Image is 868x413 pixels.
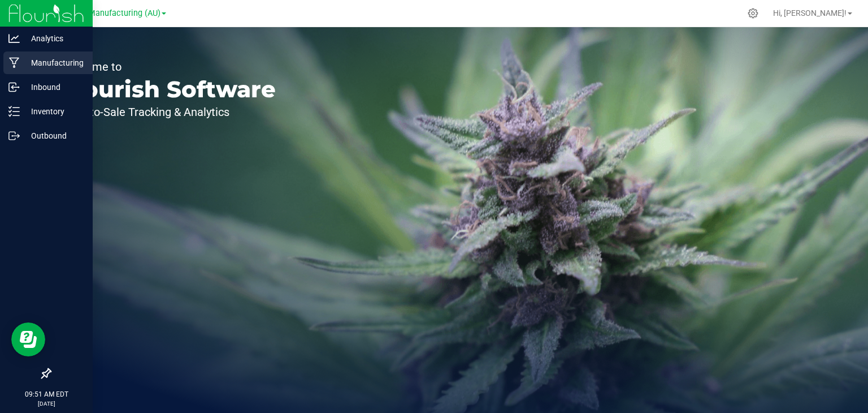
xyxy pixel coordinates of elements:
inline-svg: Analytics [8,33,20,44]
p: Outbound [20,129,88,143]
p: Welcome to [61,61,276,72]
span: Hi, [PERSON_NAME]! [773,8,847,18]
p: Manufacturing [20,56,88,70]
p: Analytics [20,32,88,45]
div: Manage settings [746,8,760,19]
inline-svg: Inventory [8,106,20,117]
p: 09:51 AM EDT [5,389,88,399]
p: Flourish Software [61,78,276,101]
inline-svg: Outbound [8,130,20,141]
inline-svg: Manufacturing [8,57,20,68]
inline-svg: Inbound [8,81,20,93]
p: Seed-to-Sale Tracking & Analytics [61,106,276,118]
span: Stash Manufacturing (AU) [65,8,160,18]
p: Inbound [20,80,88,94]
p: [DATE] [5,399,88,408]
p: Inventory [20,105,88,118]
iframe: Resource center [11,322,45,356]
